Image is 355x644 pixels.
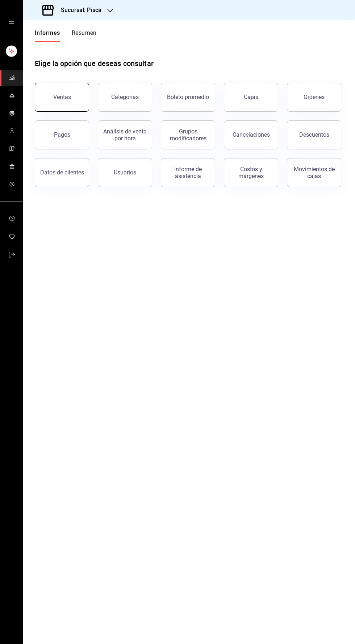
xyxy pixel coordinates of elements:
[170,128,206,142] font: Grupos modificadores
[244,94,258,100] font: Cajas
[111,94,139,100] font: Categorías
[224,158,278,187] button: Costos y márgenes
[161,158,215,187] button: Informe de asistencia
[98,83,152,112] button: Categorías
[304,94,325,100] font: Órdenes
[35,29,97,42] div: pestañas de navegación
[35,83,89,112] button: Ventas
[287,83,341,112] button: Órdenes
[54,131,70,138] font: Pagos
[40,169,84,176] font: Datos de clientes
[35,29,60,36] font: Informes
[294,166,335,179] font: Movimientos de cajas
[9,19,14,25] button: cajón abierto
[98,120,152,149] button: Análisis de venta por hora
[161,120,215,149] button: Grupos modificadores
[224,120,278,149] button: Cancelaciones
[238,166,264,179] font: Costos y márgenes
[114,169,136,176] font: Usuarios
[167,94,209,100] font: Boleto promedio
[98,158,152,187] button: Usuarios
[72,29,97,36] font: Resumen
[287,120,341,149] button: Descuentos
[35,120,89,149] button: Pagos
[161,83,215,112] button: Boleto promedio
[233,131,270,138] font: Cancelaciones
[35,59,154,68] font: Elige la opción que deseas consultar
[53,94,71,100] font: Ventas
[174,166,202,179] font: Informe de asistencia
[224,83,278,112] button: Cajas
[287,158,341,187] button: Movimientos de cajas
[103,128,147,142] font: Análisis de venta por hora
[61,7,101,13] font: Sucursal: Pisca
[299,131,329,138] font: Descuentos
[35,158,89,187] button: Datos de clientes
